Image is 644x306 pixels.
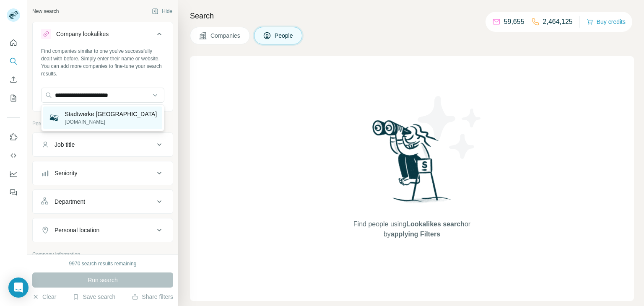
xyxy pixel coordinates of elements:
button: Hide [146,5,178,18]
div: Find companies similar to one you've successfully dealt with before. Simply enter their name or w... [41,47,164,78]
button: Use Surfe on LinkedIn [7,130,20,145]
button: Personal location [33,220,173,240]
span: applying Filters [391,231,440,238]
button: Enrich CSV [7,72,20,87]
img: Surfe Illustration - Stars [412,90,488,165]
button: Feedback [7,185,20,200]
button: Use Surfe API [7,148,20,163]
span: Find people using or by [345,219,479,239]
button: Share filters [132,293,173,301]
p: 2,464,125 [543,17,573,27]
div: Open Intercom Messenger [8,277,29,298]
p: Company information [32,251,173,258]
div: Personal location [55,226,99,234]
img: Surfe Illustration - Woman searching with binoculars [369,118,456,211]
button: Clear [32,293,56,301]
div: Department [55,197,85,206]
p: [DOMAIN_NAME] [65,118,157,126]
div: Seniority [55,169,77,177]
button: My lists [7,91,20,106]
span: Lookalikes search [406,220,465,228]
button: Search [7,54,20,69]
button: Job title [33,135,173,155]
button: Department [33,192,173,212]
button: Buy credits [587,16,626,28]
img: Stadtwerke Bad Aibling [48,112,60,124]
h4: Search [190,10,634,22]
span: People [275,31,294,40]
button: Quick start [7,35,20,50]
button: Save search [73,293,115,301]
p: Stadtwerke [GEOGRAPHIC_DATA] [65,110,157,118]
span: Companies [210,31,241,40]
div: 9970 search results remaining [69,260,137,267]
button: Seniority [33,163,173,183]
p: Personal information [32,120,173,127]
p: 59,655 [504,17,525,27]
div: Company lookalikes [56,30,109,38]
div: Job title [55,140,75,149]
button: Dashboard [7,166,20,182]
button: Company lookalikes [33,24,173,47]
div: New search [32,8,59,15]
